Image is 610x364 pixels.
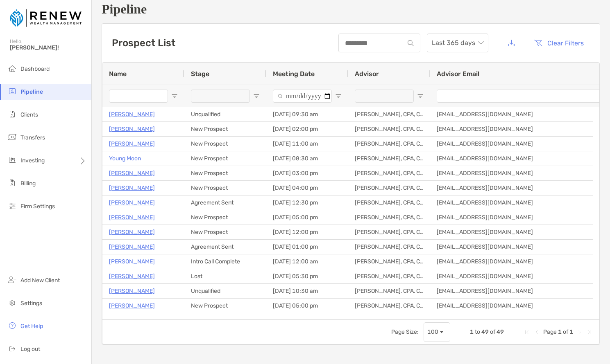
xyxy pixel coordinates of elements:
[184,269,266,283] div: Lost
[475,328,480,335] span: to
[266,181,348,195] div: [DATE] 04:00 pm
[10,3,82,33] img: Zoe Logo
[437,70,479,78] span: Advisor Email
[112,37,175,49] h3: Prospect List
[184,195,266,210] div: Agreement Sent
[184,122,266,136] div: New Prospect
[348,299,430,313] div: [PERSON_NAME], CPA, CFP®
[109,139,155,149] p: [PERSON_NAME]
[20,346,40,353] span: Log out
[7,86,17,96] img: pipeline icon
[348,269,430,283] div: [PERSON_NAME], CPA, CFP®
[109,301,155,311] p: [PERSON_NAME]
[497,328,504,335] span: 49
[533,329,540,335] div: Previous Page
[432,34,483,52] span: Last 365 days
[184,240,266,254] div: Agreement Sent
[266,240,348,254] div: [DATE] 01:00 pm
[184,181,266,195] div: New Prospect
[490,328,495,335] span: of
[348,195,430,210] div: [PERSON_NAME], CPA, CFP®
[7,155,17,165] img: investing icon
[266,137,348,151] div: [DATE] 11:00 am
[109,242,155,252] a: [PERSON_NAME]
[348,284,430,298] div: [PERSON_NAME], CPA, CFP®
[273,70,315,78] span: Meeting Date
[20,111,38,118] span: Clients
[481,328,489,335] span: 49
[109,168,155,178] a: [PERSON_NAME]
[109,70,127,78] span: Name
[266,195,348,210] div: [DATE] 12:30 pm
[569,328,573,335] span: 1
[20,65,50,72] span: Dashboard
[266,122,348,136] div: [DATE] 02:00 pm
[184,210,266,225] div: New Prospect
[20,323,43,330] span: Get Help
[427,328,438,335] div: 100
[109,90,168,103] input: Name Filter Input
[184,151,266,166] div: New Prospect
[109,256,155,267] a: [PERSON_NAME]
[7,298,17,308] img: settings icon
[184,225,266,239] div: New Prospect
[109,212,155,222] a: [PERSON_NAME]
[102,2,600,17] h1: Pipeline
[266,210,348,225] div: [DATE] 05:00 pm
[7,132,17,142] img: transfers icon
[109,183,155,193] a: [PERSON_NAME]
[109,109,155,119] a: [PERSON_NAME]
[109,271,155,281] a: [PERSON_NAME]
[348,151,430,166] div: [PERSON_NAME], CPA, CFP®
[391,328,419,335] div: Page Size:
[109,227,155,237] a: [PERSON_NAME]
[266,166,348,180] div: [DATE] 03:00 pm
[266,151,348,166] div: [DATE] 08:30 am
[7,344,17,353] img: logout icon
[424,322,450,342] div: Page Size
[348,254,430,269] div: [PERSON_NAME], CPA, CFP®
[348,210,430,225] div: [PERSON_NAME], CPA, CFP®
[348,225,430,239] div: [PERSON_NAME], CPA, CFP®
[348,137,430,151] div: [PERSON_NAME], CPA, CFP®
[191,70,209,78] span: Stage
[266,269,348,283] div: [DATE] 05:30 pm
[7,178,17,188] img: billing icon
[348,240,430,254] div: [PERSON_NAME], CPA, CFP®
[20,277,60,284] span: Add New Client
[20,180,36,187] span: Billing
[20,134,45,141] span: Transfers
[20,88,43,95] span: Pipeline
[266,254,348,269] div: [DATE] 12:00 am
[528,34,590,52] button: Clear Filters
[355,70,379,78] span: Advisor
[20,300,42,307] span: Settings
[109,124,155,134] a: [PERSON_NAME]
[335,93,342,99] button: Open Filter Menu
[184,166,266,180] div: New Prospect
[348,107,430,121] div: [PERSON_NAME], CPA, CFP®
[20,203,55,210] span: Firm Settings
[408,40,414,46] img: input icon
[417,93,424,99] button: Open Filter Menu
[7,109,17,119] img: clients icon
[348,122,430,136] div: [PERSON_NAME], CPA, CFP®
[7,321,17,330] img: get-help icon
[109,286,155,296] a: [PERSON_NAME]
[109,198,155,208] a: [PERSON_NAME]
[543,328,557,335] span: Page
[524,329,530,335] div: First Page
[273,90,332,103] input: Meeting Date Filter Input
[266,299,348,313] div: [DATE] 05:00 pm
